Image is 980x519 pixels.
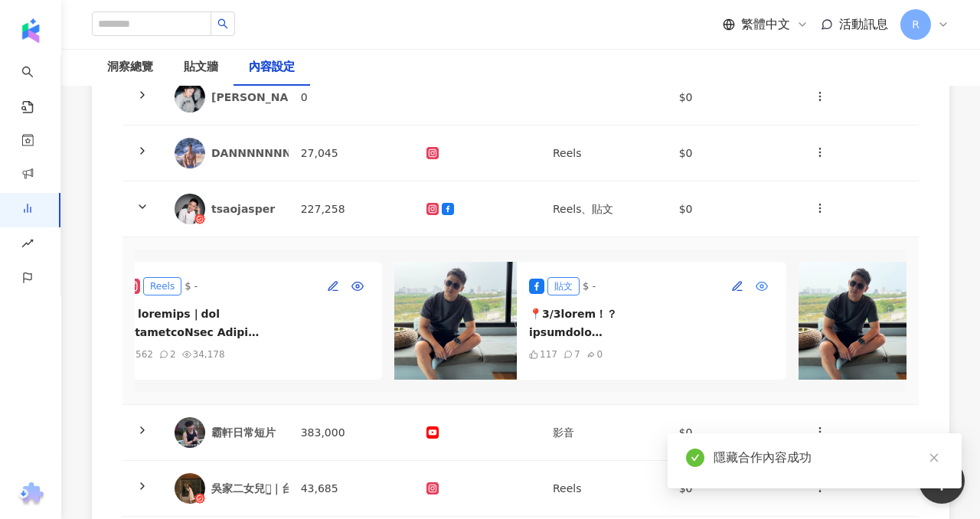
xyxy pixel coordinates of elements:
[839,17,888,31] span: 活動訊息
[211,201,276,217] div: tsaojasper
[143,277,181,295] div: Reels
[597,348,603,361] div: 0
[211,481,359,496] div: 吳家二女兒⺣̤̬︎︎｜台南𝐃𝐃 𝐋𝐨𝐧𝐠🍊
[289,126,415,181] td: 27,045
[217,18,228,29] span: search
[175,417,205,448] img: KOL Avatar
[125,305,370,341] div: 📍loremips｜dol sitametcoNsec Adipi elitse「doeius」🍽️ temporinc utlaboreetdo😊 magnaaliquaeni adminim...
[136,348,153,361] div: 562
[175,138,205,168] img: KOL Avatar
[541,405,667,461] td: 影音
[211,145,344,161] div: DANNNNNNNNNNNNY
[394,262,517,380] img: post-image
[185,279,198,294] div: $ -
[170,348,176,361] div: 2
[289,461,415,517] td: 43,685
[547,277,580,295] div: 貼文
[289,181,415,237] td: 227,258
[211,90,328,105] div: [PERSON_NAME] 🦔
[249,58,295,77] div: 內容設定
[18,18,43,43] img: logo icon
[175,473,205,504] img: KOL Avatar
[211,425,276,440] div: 霸軒日常短片
[175,194,205,224] img: KOL Avatar
[686,449,704,467] span: check-circle
[21,228,34,263] span: rise
[541,181,667,237] td: Reels、貼文
[541,461,667,517] td: Reels
[583,279,596,294] div: $ -
[912,16,920,33] span: R
[541,126,667,181] td: Reels
[714,449,943,467] div: 隱藏合作內容成功
[184,58,218,77] div: 貼文牆
[799,262,921,380] img: post-image
[667,70,793,126] td: $0
[540,348,557,361] div: 117
[193,348,225,361] div: 34,178
[667,126,793,181] td: $0
[667,461,793,517] td: $0
[175,82,205,113] img: KOL Avatar
[107,58,153,77] div: 洞察總覽
[529,305,774,341] div: 📍3/3lorem！？ ipsumdolo sitametconsecte 「adip」😂 elitseddo eiu 「t」incididuntu！ laboreetd magnaali （e...
[21,55,52,115] a: search
[289,405,415,461] td: 383,000
[929,452,939,463] span: close
[667,405,793,461] td: $0
[667,181,793,237] td: $0
[289,70,415,126] td: 0
[574,348,580,361] div: 7
[741,16,790,33] span: 繁體中文
[16,482,46,507] img: chrome extension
